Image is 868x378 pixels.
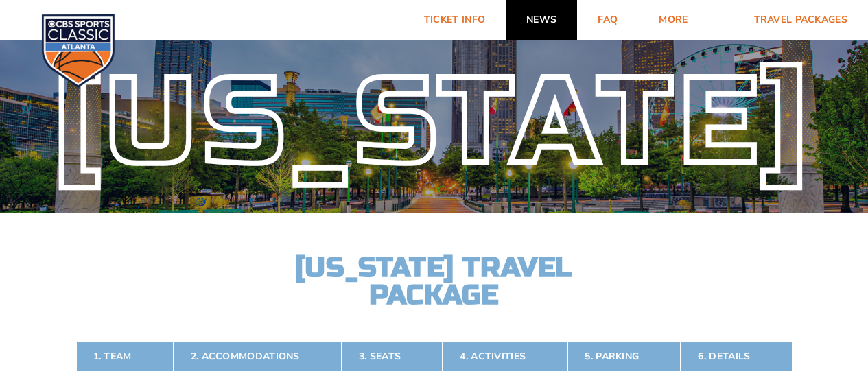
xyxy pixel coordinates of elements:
[443,342,567,372] a: 4. Activities
[76,342,174,372] a: 1. Team
[342,342,443,372] a: 3. Seats
[174,342,342,372] a: 2. Accommodations
[283,254,585,309] h2: [US_STATE] Travel Package
[567,342,681,372] a: 5. Parking
[41,14,115,88] img: CBS Sports Classic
